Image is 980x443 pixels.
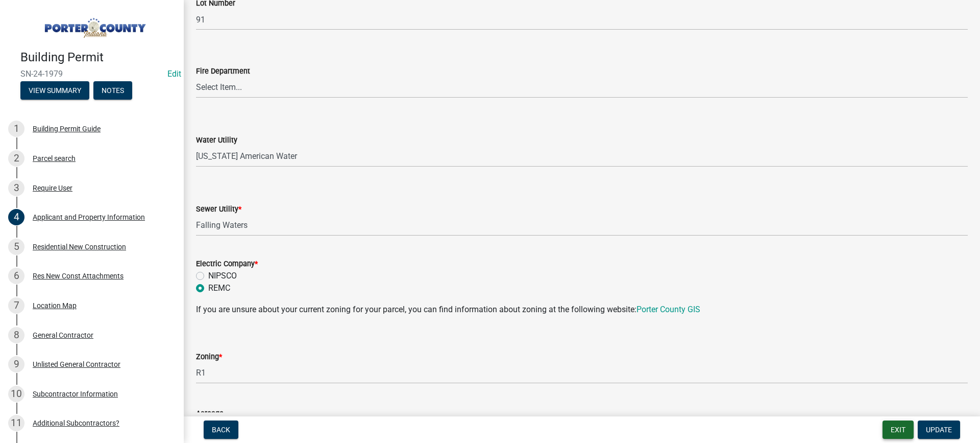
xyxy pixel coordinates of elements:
wm-modal-confirm: Summary [20,87,89,95]
div: General Contractor [33,332,93,339]
wm-modal-confirm: Notes [93,87,132,95]
label: Zoning [196,354,222,361]
div: Unlisted General Contractor [33,361,120,368]
wm-modal-confirm: Edit Application Number [167,69,181,79]
div: Applicant and Property Information [33,214,145,221]
label: Fire Department [196,68,250,75]
a: Edit [167,69,181,79]
div: Subcontractor Information [33,390,118,398]
button: Back [204,421,238,439]
p: If you are unsure about your current zoning for your parcel, you can find information about zonin... [196,304,968,316]
button: Exit [883,421,914,439]
img: Porter County, Indiana [20,11,167,39]
div: 4 [8,209,24,225]
label: NIPSCO [208,270,237,282]
div: 5 [8,239,24,255]
div: 6 [8,268,24,284]
button: Update [918,421,960,439]
div: 3 [8,180,24,196]
button: Notes [93,81,132,100]
label: Water Utility [196,137,237,144]
div: 9 [8,356,24,372]
label: REMC [208,282,230,294]
span: Update [926,426,952,434]
div: Residential New Construction [33,243,126,250]
h4: Building Permit [20,50,176,65]
div: Parcel search [33,155,76,162]
label: Acreage [196,410,224,417]
div: 7 [8,297,24,314]
button: View Summary [20,81,89,100]
div: Location Map [33,302,77,309]
a: Porter County GIS [636,305,700,314]
div: 11 [8,415,24,431]
label: Electric Company [196,261,258,268]
div: 2 [8,150,24,167]
span: Back [212,426,230,434]
label: Sewer Utility [196,206,241,213]
div: Building Permit Guide [33,125,101,132]
div: 10 [8,386,24,402]
div: 8 [8,327,24,343]
span: SN-24-1979 [20,69,163,79]
div: Additional Subcontractors? [33,419,119,427]
div: Res New Const Attachments [33,272,124,279]
div: 1 [8,121,24,137]
div: Require User [33,184,72,192]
